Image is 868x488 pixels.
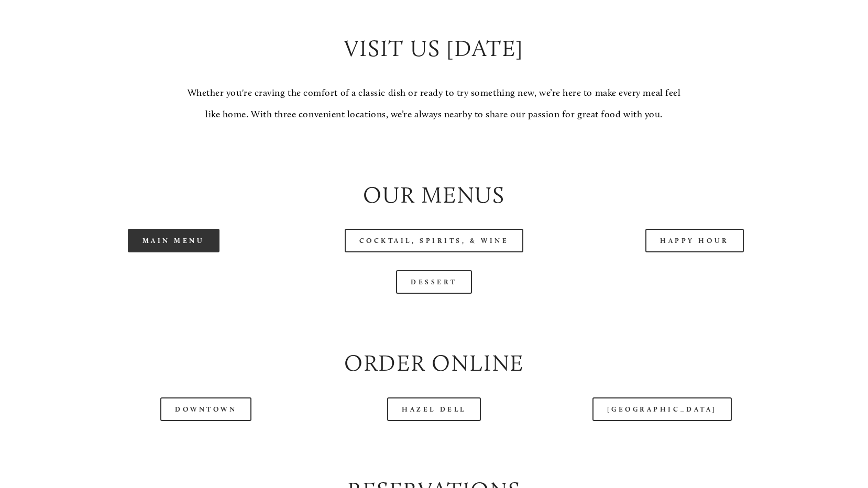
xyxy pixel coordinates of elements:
p: Whether you're craving the comfort of a classic dish or ready to try something new, we’re here to... [182,82,686,126]
a: Happy Hour [645,229,744,252]
a: Dessert [396,270,472,294]
a: [GEOGRAPHIC_DATA] [592,397,732,421]
h2: Order Online [52,347,816,380]
h2: Our Menus [52,179,816,212]
a: Cocktail, Spirits, & Wine [345,229,524,252]
a: Downtown [160,397,251,421]
a: Hazel Dell [387,397,481,421]
a: Main Menu [128,229,219,252]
